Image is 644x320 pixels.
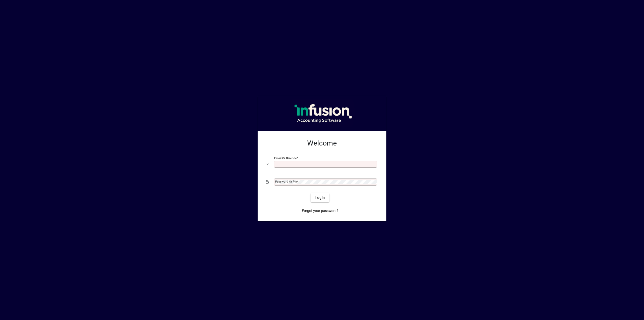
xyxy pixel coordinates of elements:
[274,156,297,160] mat-label: Email or Barcode
[266,139,378,148] h2: Welcome
[311,193,329,202] button: Login
[302,208,338,214] span: Forgot your password?
[315,195,325,200] span: Login
[275,180,297,183] mat-label: Password or Pin
[300,206,340,215] a: Forgot your password?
